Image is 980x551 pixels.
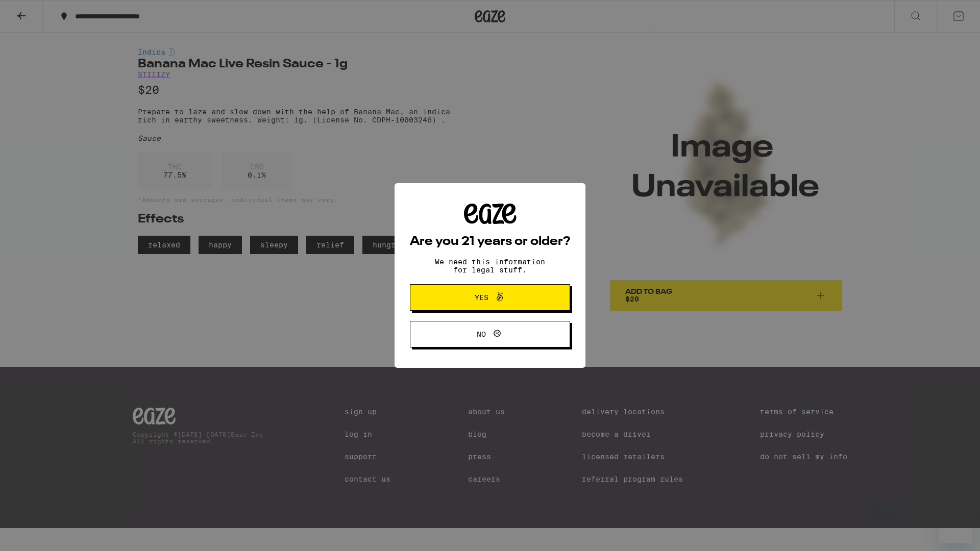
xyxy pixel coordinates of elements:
[876,486,896,506] iframe: Close message
[477,331,486,338] span: No
[939,510,972,543] iframe: Button to launch messaging window
[410,236,570,248] h2: Are you 21 years or older?
[410,284,570,311] button: Yes
[426,258,554,274] p: We need this information for legal stuff.
[475,294,488,301] span: Yes
[410,321,570,347] button: No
